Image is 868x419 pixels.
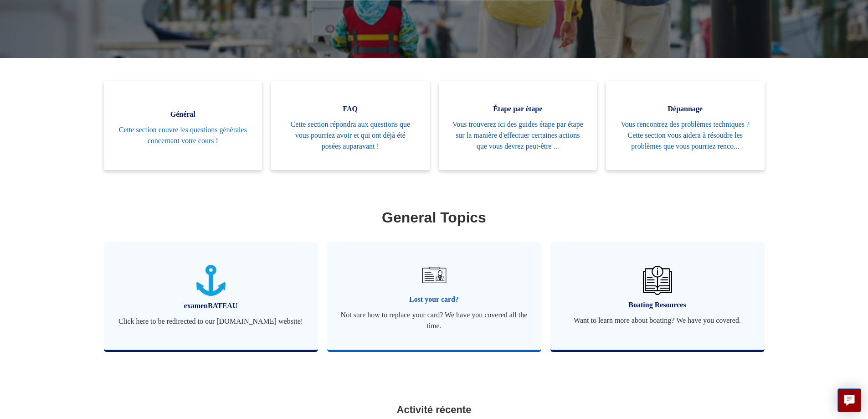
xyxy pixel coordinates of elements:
[837,388,861,412] button: Live chat
[285,103,416,114] span: FAQ
[341,294,528,305] span: Lost your card?
[606,81,765,170] a: Dépannage Vous rencontrez des problèmes techniques ? Cette section vous aidera à résoudre les pro...
[104,242,318,350] a: examenBATEAU Click here to be redirected to our [DOMAIN_NAME] website!
[118,109,249,120] span: Général
[196,265,226,296] img: 01JTNN85WSQ5FQ6HNXPDSZ7SRA
[104,81,262,170] a: Général Cette section couvre les questions générales concernant votre cours !
[118,316,304,327] span: Click here to be redirected to our [DOMAIN_NAME] website!
[418,259,450,291] img: 01JRG6G4NA4NJ1BVG8MJM761YH
[341,310,528,331] span: Not sure how to replace your card? We have you covered all the time.
[550,242,765,350] a: Boating Resources Want to learn more about boating? We have you covered.
[271,81,430,170] a: FAQ Cette section répondra aux questions que vous pourriez avoir et qui ont déjà été posées aupar...
[620,103,751,114] span: Dépannage
[439,81,597,170] a: Étape par étape Vous trouverez ici des guides étape par étape sur la manière d'effectuer certaine...
[285,119,416,152] span: Cette section répondra aux questions que vous pourriez avoir et qui ont déjà été posées auparavant !
[327,242,541,350] a: Lost your card? Not sure how to replace your card? We have you covered all the time.
[106,402,762,417] h2: Activité récente
[452,119,584,152] span: Vous trouverez ici des guides étape par étape sur la manière d'effectuer certaines actions que vo...
[106,207,762,228] h1: General Topics
[564,300,751,310] span: Boating Resources
[564,315,751,326] span: Want to learn more about boating? We have you covered.
[118,300,304,311] span: examenBATEAU
[452,103,584,114] span: Étape par étape
[118,124,249,146] span: Cette section couvre les questions générales concernant votre cours !
[643,266,672,295] img: 01JHREV2E6NG3DHE8VTG8QH796
[620,119,751,152] span: Vous rencontrez des problèmes techniques ? Cette section vous aidera à résoudre les problèmes que...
